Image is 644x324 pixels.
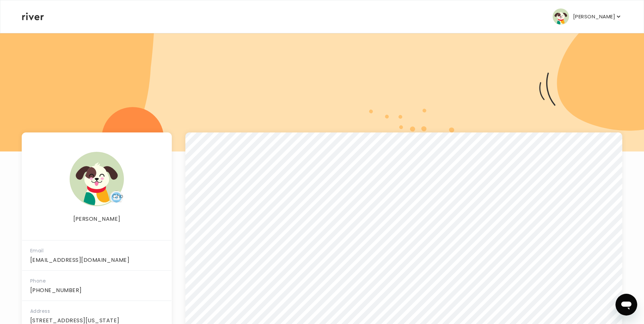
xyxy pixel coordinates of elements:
button: user avatar[PERSON_NAME] [553,8,622,25]
span: Address [30,308,50,314]
img: user avatar [70,152,124,206]
p: [PHONE_NUMBER] [30,286,163,295]
span: Email [30,247,43,254]
p: [EMAIL_ADDRESS][DOMAIN_NAME] [30,255,163,265]
img: user avatar [553,8,569,25]
p: [PERSON_NAME] [573,12,615,21]
p: [PERSON_NAME] [22,214,171,224]
iframe: Button to launch messaging window [615,294,637,316]
span: Phone [30,277,46,284]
